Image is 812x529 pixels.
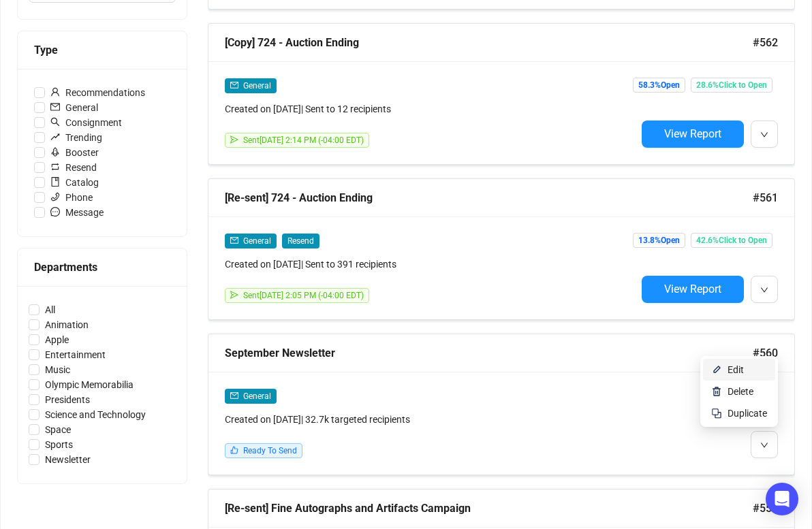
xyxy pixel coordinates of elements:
[728,408,767,419] span: Duplicate
[691,233,772,248] span: 42.6% Click to Open
[45,205,109,220] span: Message
[45,100,104,115] span: General
[45,160,102,175] span: Resend
[691,78,772,93] span: 28.6% Click to Open
[753,500,778,517] span: #559
[642,276,744,303] button: View Report
[50,192,60,202] span: phone
[40,452,96,467] span: Newsletter
[230,391,238,400] span: mail
[230,291,238,299] span: send
[45,175,104,190] span: Catalog
[40,317,94,332] span: Animation
[40,422,76,437] span: Space
[50,132,60,142] span: rise
[50,207,60,217] span: message
[45,115,127,130] span: Consignment
[243,446,297,455] span: Ready To Send
[753,189,778,206] span: #561
[208,178,795,320] a: [Re-sent] 724 - Auction Ending#561mailGeneralResendCreated on [DATE]| Sent to 391 recipientssendS...
[225,101,636,116] div: Created on [DATE] | Sent to 12 recipients
[225,412,636,427] div: Created on [DATE] | 32.7k targeted recipients
[50,117,60,127] span: search
[40,302,61,317] span: All
[760,131,768,139] span: down
[633,233,685,248] span: 13.8% Open
[50,177,60,187] span: book
[34,259,170,276] div: Departments
[40,437,78,452] span: Sports
[230,135,238,144] span: send
[50,147,60,157] span: rocket
[243,135,364,145] span: Sent [DATE] 2:14 PM (-04:00 EDT)
[753,34,778,51] span: #562
[753,344,778,362] span: #560
[225,344,753,362] div: September Newsletter
[225,34,753,51] div: [Copy] 724 - Auction Ending
[243,291,364,300] span: Sent [DATE] 2:05 PM (-04:00 EDT)
[40,362,76,377] span: Music
[760,286,768,294] span: down
[40,407,151,422] span: Science and Technology
[664,127,721,140] span: View Report
[243,81,271,91] span: General
[50,102,60,112] span: mail
[40,347,111,362] span: Entertainment
[50,87,60,97] span: user
[225,189,753,206] div: [Re-sent] 724 - Auction Ending
[760,441,768,449] span: down
[40,377,139,392] span: Olympic Memorabilia
[230,446,238,454] span: like
[766,483,798,515] div: Open Intercom Messenger
[642,121,744,148] button: View Report
[208,334,795,475] a: September Newsletter#560mailGeneralCreated on [DATE]| 32.7k targeted recipientslikeReady To Send
[243,391,271,401] span: General
[45,85,151,100] span: Recommendations
[230,81,238,89] span: mail
[243,236,271,246] span: General
[45,130,108,145] span: Trending
[711,364,722,375] img: svg+xml;base64,PHN2ZyB4bWxucz0iaHR0cDovL3d3dy53My5vcmcvMjAwMC9zdmciIHhtbG5zOnhsaW5rPSJodHRwOi8vd3...
[711,386,722,397] img: svg+xml;base64,PHN2ZyB4bWxucz0iaHR0cDovL3d3dy53My5vcmcvMjAwMC9zdmciIHhtbG5zOnhsaW5rPSJodHRwOi8vd3...
[664,283,721,295] span: View Report
[728,386,753,397] span: Delete
[225,500,753,517] div: [Re-sent] Fine Autographs and Artifacts Campaign
[633,78,685,93] span: 58.3% Open
[45,190,98,205] span: Phone
[34,42,170,59] div: Type
[208,23,795,165] a: [Copy] 724 - Auction Ending#562mailGeneralCreated on [DATE]| Sent to 12 recipientssendSent[DATE] ...
[230,236,238,244] span: mail
[40,332,74,347] span: Apple
[45,145,104,160] span: Booster
[40,392,95,407] span: Presidents
[728,364,744,375] span: Edit
[711,408,722,419] img: svg+xml;base64,PHN2ZyB4bWxucz0iaHR0cDovL3d3dy53My5vcmcvMjAwMC9zdmciIHdpZHRoPSIyNCIgaGVpZ2h0PSIyNC...
[225,257,636,272] div: Created on [DATE] | Sent to 391 recipients
[50,162,60,172] span: retweet
[282,234,319,249] span: Resend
